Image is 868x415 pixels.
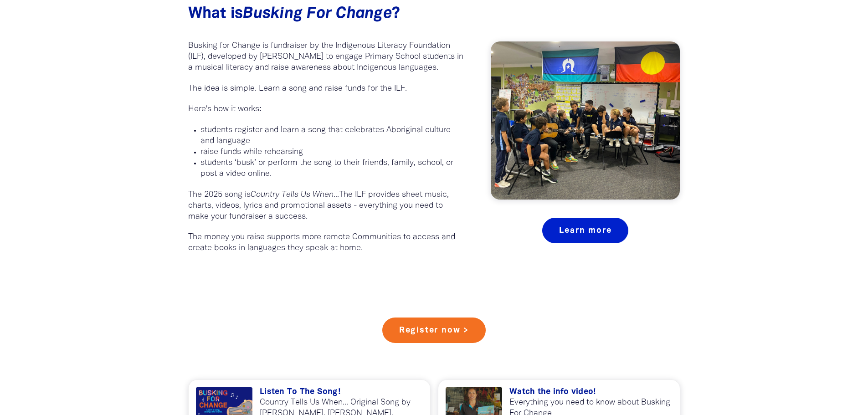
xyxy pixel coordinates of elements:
h3: Watch the info video! [509,387,673,397]
em: Country Tells Us When... [251,191,339,199]
h3: Listen To The Song! [260,387,423,397]
a: Register now > [382,318,486,343]
span: What is ? [188,7,401,21]
em: Busking For Change [243,7,392,21]
p: The idea is simple. Learn a song and raise funds for the ILF. [188,83,464,94]
a: Learn more [542,218,628,243]
p: students ‘busk’ or perform the song to their friends, family, school, or post a video online. [200,158,464,179]
p: Busking for Change is fundraiser by the Indigenous Literacy Foundation (ILF), developed by [PERSO... [188,41,464,73]
p: The 2025 song is The ILF provides sheet music, charts, videos, lyrics and promotional assets - ev... [188,190,464,222]
p: students register and learn a song that celebrates Aboriginal culture and language [200,125,464,147]
p: raise funds while rehearsing [200,147,464,158]
img: Josh Pyke with a Busking For Change Class [491,41,680,200]
p: Here's how it works: [188,104,464,115]
p: The money you raise supports more remote Communities to access and create books in languages they... [188,232,464,254]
